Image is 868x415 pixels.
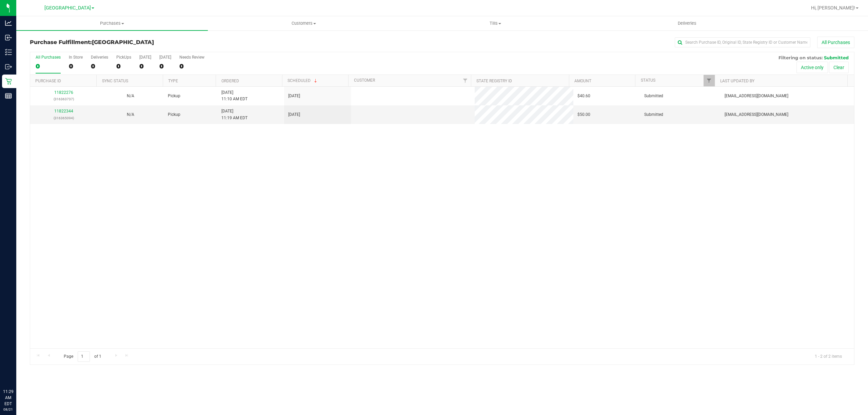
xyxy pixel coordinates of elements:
[644,111,663,118] span: Submitted
[179,62,204,70] div: 0
[641,78,655,83] a: Status
[3,389,13,407] p: 11:29 AM EDT
[159,55,171,60] div: [DATE]
[69,62,83,70] div: 0
[168,111,180,118] span: Pickup
[159,62,171,70] div: 0
[704,75,715,86] a: Filter
[179,55,204,60] div: Needs Review
[30,39,305,45] h3: Purchase Fulfillment:
[5,49,12,56] inline-svg: Inventory
[221,79,239,83] a: Ordered
[5,34,12,41] inline-svg: Inbound
[116,62,131,70] div: 0
[35,79,61,83] a: Purchase ID
[476,79,512,83] a: State Registry ID
[54,90,73,95] a: 11822276
[796,62,828,73] button: Active only
[54,109,73,113] a: 11822344
[574,79,591,83] a: Amount
[811,5,855,11] span: Hi, [PERSON_NAME]!
[16,20,208,26] span: Purchases
[20,360,28,368] iframe: Resource center unread badge
[829,62,849,73] button: Clear
[44,5,91,11] span: [GEOGRAPHIC_DATA]
[778,55,823,60] span: Filtering on status:
[720,79,754,83] a: Last Updated By
[288,111,300,118] span: [DATE]
[91,55,108,60] div: Deliveries
[127,112,134,117] span: Not Applicable
[102,79,128,83] a: Sync Status
[577,111,590,118] span: $50.00
[675,37,810,47] input: Search Purchase ID, Original ID, State Registry ID or Customer Name...
[288,93,300,99] span: [DATE]
[354,78,375,83] a: Customer
[5,92,12,99] inline-svg: Reports
[58,351,107,362] span: Page of 1
[36,55,61,60] div: All Purchases
[400,20,591,26] span: Tills
[221,108,248,121] span: [DATE] 11:19 AM EDT
[36,62,61,70] div: 0
[127,94,134,98] span: Not Applicable
[139,55,151,60] div: [DATE]
[69,55,83,60] div: In Store
[460,75,471,86] a: Filter
[817,37,854,48] button: All Purchases
[208,20,399,26] span: Customers
[809,351,847,361] span: 1 - 2 of 2 items
[7,361,27,381] iframe: Resource center
[669,20,706,26] span: Deliveries
[3,407,13,412] p: 08/21
[34,115,93,121] p: (316365094)
[725,111,788,118] span: [EMAIL_ADDRESS][DOMAIN_NAME]
[644,93,663,99] span: Submitted
[5,78,12,85] inline-svg: Retail
[91,62,108,70] div: 0
[5,20,12,26] inline-svg: Analytics
[127,111,134,118] button: N/A
[116,55,131,60] div: PickUps
[208,16,399,30] a: Customers
[92,39,154,45] span: [GEOGRAPHIC_DATA]
[168,79,178,83] a: Type
[591,16,783,30] a: Deliveries
[221,89,248,102] span: [DATE] 11:10 AM EDT
[127,93,134,99] button: N/A
[139,62,151,70] div: 0
[5,63,12,70] inline-svg: Outbound
[78,351,90,362] input: 1
[16,16,208,30] a: Purchases
[725,93,788,99] span: [EMAIL_ADDRESS][DOMAIN_NAME]
[824,55,849,60] span: Submitted
[399,16,591,30] a: Tills
[288,78,318,83] a: Scheduled
[168,93,180,99] span: Pickup
[34,96,93,102] p: (316363737)
[577,93,590,99] span: $40.60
